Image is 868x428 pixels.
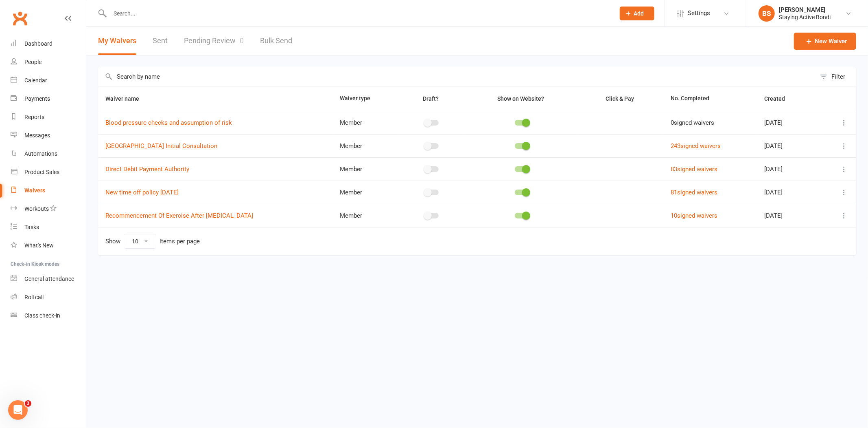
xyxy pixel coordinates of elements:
[598,94,643,104] button: Click & Pay
[779,13,831,21] div: Staying Active Bondi
[24,224,39,230] div: Tasks
[105,119,232,126] a: Blood pressure checks and assumption of risk
[11,307,86,325] a: Class kiosk mode
[759,5,775,22] div: BS
[11,181,86,200] a: Waivers
[671,142,721,150] a: 243signed waivers
[332,181,398,204] td: Member
[11,163,86,181] a: Product Sales
[757,157,821,181] td: [DATE]
[24,169,59,175] div: Product Sales
[831,72,845,82] div: Filter
[11,71,86,90] a: Calendar
[24,276,74,282] div: General attendance
[240,36,244,45] span: 0
[11,145,86,163] a: Automations
[490,94,553,104] button: Show on Website?
[816,67,856,86] button: Filter
[620,7,654,20] button: Add
[11,90,86,108] a: Payments
[24,187,45,194] div: Waivers
[105,94,148,104] button: Waiver name
[24,294,44,300] div: Roll call
[415,94,448,104] button: Draft?
[24,150,57,157] div: Automations
[764,95,794,102] span: Created
[98,67,816,86] input: Search by name
[764,94,794,104] button: Created
[24,114,44,120] div: Reports
[105,142,217,150] a: [GEOGRAPHIC_DATA] Initial Consultation
[10,8,30,29] a: Clubworx
[98,27,136,55] button: My Waivers
[606,95,634,102] span: Click & Pay
[8,400,28,420] iframe: Intercom live chat
[25,400,31,407] span: 3
[260,27,292,55] a: Bulk Send
[105,95,148,102] span: Waiver name
[24,242,54,249] div: What's New
[105,189,179,196] a: New time off policy [DATE]
[105,234,200,249] div: Show
[24,59,42,65] div: People
[671,189,717,196] a: 81signed waivers
[497,95,544,102] span: Show on Website?
[671,119,714,126] span: 0 signed waivers
[24,77,47,84] div: Calendar
[757,181,821,204] td: [DATE]
[184,27,244,55] a: Pending Review0
[332,134,398,157] td: Member
[24,132,50,139] div: Messages
[671,212,717,219] a: 10signed waivers
[634,10,644,17] span: Add
[11,35,86,53] a: Dashboard
[11,126,86,145] a: Messages
[757,111,821,134] td: [DATE]
[663,86,757,111] th: No. Completed
[153,27,168,55] a: Sent
[332,157,398,181] td: Member
[105,165,189,173] a: Direct Debit Payment Authority
[11,200,86,218] a: Workouts
[757,204,821,227] td: [DATE]
[24,40,52,47] div: Dashboard
[107,8,609,19] input: Search...
[794,33,856,50] a: New Waiver
[11,288,86,307] a: Roll call
[332,204,398,227] td: Member
[105,212,253,219] a: Recommencement Of Exercise After [MEDICAL_DATA]
[11,236,86,255] a: What's New
[688,4,710,22] span: Settings
[11,53,86,71] a: People
[11,108,86,126] a: Reports
[24,205,49,212] div: Workouts
[24,312,60,319] div: Class check-in
[757,134,821,157] td: [DATE]
[24,95,50,102] div: Payments
[671,165,717,173] a: 83signed waivers
[160,238,200,245] div: items per page
[11,270,86,288] a: General attendance kiosk mode
[332,86,398,111] th: Waiver type
[779,6,831,13] div: [PERSON_NAME]
[11,218,86,236] a: Tasks
[332,111,398,134] td: Member
[423,95,439,102] span: Draft?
